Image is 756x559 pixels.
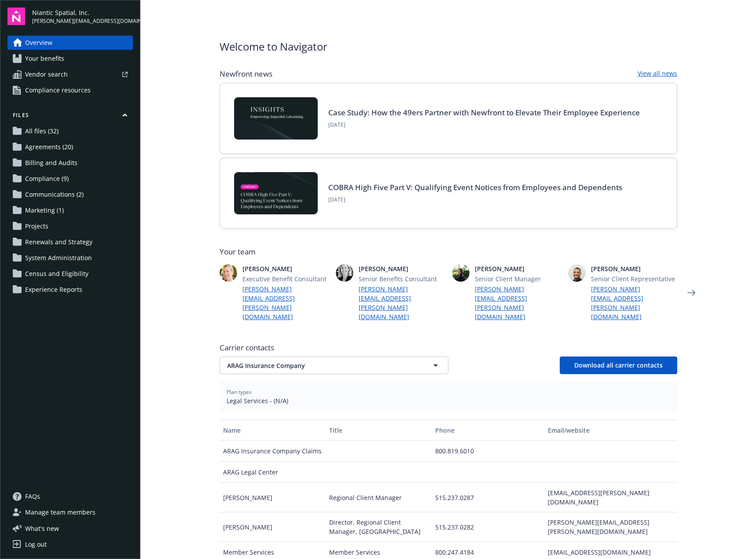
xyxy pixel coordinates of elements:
[574,361,663,369] span: Download all carrier contacts
[7,67,133,81] a: Vendor search
[242,284,329,321] a: [PERSON_NAME][EMAIL_ADDRESS][PERSON_NAME][DOMAIN_NAME]
[25,188,84,202] span: Communications (2)
[432,512,544,542] div: 515.237.0282
[220,441,326,462] div: ARAG Insurance Company Claims
[544,419,677,441] button: Email/website
[25,36,52,50] span: Overview
[223,426,322,435] div: Name
[7,283,133,297] a: Experience Reports
[359,264,445,273] span: [PERSON_NAME]
[25,83,91,97] span: Compliance resources
[638,69,677,79] a: View all news
[359,284,445,321] a: [PERSON_NAME][EMAIL_ADDRESS][PERSON_NAME][DOMAIN_NAME]
[7,203,133,217] a: Marketing (1)
[25,267,88,281] span: Census and Eligibility
[220,462,326,483] div: ARAG Legal Center
[591,274,677,283] span: Senior Client Representative
[32,17,133,25] span: [PERSON_NAME][EMAIL_ADDRESS][DOMAIN_NAME]
[234,97,318,140] img: Card Image - INSIGHTS copy.png
[328,107,640,118] a: Case Study: How the 49ers Partner with Newfront to Elevate Their Employee Experience
[25,156,77,170] span: Billing and Audits
[475,284,561,321] a: [PERSON_NAME][EMAIL_ADDRESS][PERSON_NAME][DOMAIN_NAME]
[25,140,73,154] span: Agreements (20)
[25,67,68,81] span: Vendor search
[220,512,326,542] div: [PERSON_NAME]
[25,505,95,519] span: Manage team members
[7,505,133,519] a: Manage team members
[242,274,329,283] span: Executive Benefit Consultant
[328,182,622,192] a: COBRA High Five Part V: Qualifying Event Notices from Employees and Dependents
[220,39,327,55] span: Welcome to Navigator
[7,111,133,122] button: Files
[7,267,133,281] a: Census and Eligibility
[435,426,541,435] div: Phone
[25,524,59,533] span: What ' s new
[7,235,133,249] a: Renewals and Strategy
[7,36,133,50] a: Overview
[544,512,677,542] div: [PERSON_NAME][EMAIL_ADDRESS][PERSON_NAME][DOMAIN_NAME]
[7,172,133,186] a: Compliance (9)
[7,140,133,154] a: Agreements (20)
[25,537,47,552] div: Log out
[7,188,133,202] a: Communications (2)
[220,264,237,282] img: photo
[432,483,544,512] div: 515.237.0287
[328,121,640,129] span: [DATE]
[220,483,326,512] div: [PERSON_NAME]
[560,357,677,374] button: Download all carrier contacts
[220,357,448,374] button: ARAG Insurance Company
[7,124,133,138] a: All files (32)
[359,274,445,283] span: Senior Benefits Consultant
[220,419,326,441] button: Name
[329,426,428,435] div: Title
[7,156,133,170] a: Billing and Audits
[328,196,622,204] span: [DATE]
[25,283,82,297] span: Experience Reports
[548,426,673,435] div: Email/website
[227,396,670,405] span: Legal Services - (N/A)
[7,51,133,66] a: Your benefits
[326,419,432,441] button: Title
[7,489,133,504] a: FAQs
[475,264,561,273] span: [PERSON_NAME]
[25,51,64,66] span: Your benefits
[32,8,133,17] span: Niantic Spatial, Inc.
[326,512,432,542] div: Director, Regional Client Manager, [GEOGRAPHIC_DATA]
[7,83,133,97] a: Compliance resources
[220,69,272,79] span: Newfront news
[220,342,677,353] span: Carrier contacts
[336,264,353,282] img: photo
[234,172,318,214] img: BLOG-Card Image - Compliance - COBRA High Five Pt 5 - 09-11-25.jpg
[544,483,677,512] div: [EMAIL_ADDRESS][PERSON_NAME][DOMAIN_NAME]
[7,524,73,533] button: What's new
[32,7,133,25] button: Niantic Spatial, Inc.[PERSON_NAME][EMAIL_ADDRESS][DOMAIN_NAME]
[242,264,329,273] span: [PERSON_NAME]
[25,203,64,217] span: Marketing (1)
[220,246,677,257] span: Your team
[684,286,698,300] a: Next
[432,441,544,462] div: 800.819.6010
[25,251,92,265] span: System Administration
[25,124,59,138] span: All files (32)
[475,274,561,283] span: Senior Client Manager
[227,388,670,396] span: Plan types
[7,7,25,25] img: navigator-logo.svg
[7,251,133,265] a: System Administration
[227,361,410,370] span: ARAG Insurance Company
[432,419,544,441] button: Phone
[568,264,586,282] img: photo
[25,172,69,186] span: Compliance (9)
[25,489,40,504] span: FAQs
[7,219,133,233] a: Projects
[25,235,92,249] span: Renewals and Strategy
[591,284,677,321] a: [PERSON_NAME][EMAIL_ADDRESS][PERSON_NAME][DOMAIN_NAME]
[326,483,432,512] div: Regional Client Manager
[591,264,677,273] span: [PERSON_NAME]
[452,264,470,282] img: photo
[25,219,48,233] span: Projects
